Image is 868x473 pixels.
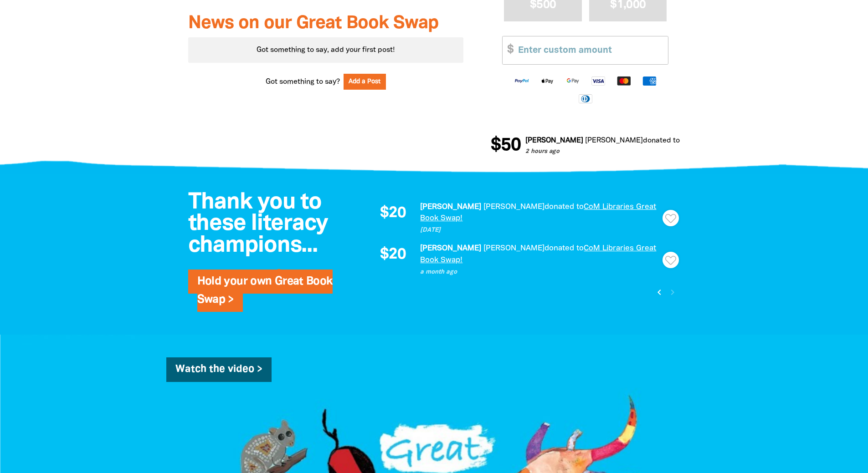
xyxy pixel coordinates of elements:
span: donated to [544,245,584,252]
em: [PERSON_NAME] [537,137,595,144]
img: Mastercard logo [611,76,637,86]
div: Donation stream [370,201,671,291]
div: Donation stream [491,131,680,160]
a: Watch the video > [166,357,272,382]
button: Add a Post [344,74,386,90]
div: Got something to say, add your first post! [188,37,464,63]
a: CoM Libraries Great Book Swap! [420,245,656,264]
span: $20 [380,206,406,221]
img: Apple Pay logo [534,76,560,86]
img: Diners Club logo [573,93,598,104]
a: Hold your own Great Book Swap > [197,276,333,305]
span: donated to [595,137,632,144]
img: Visa logo [586,76,611,86]
h3: News on our Great Book Swap [188,14,464,34]
em: [PERSON_NAME] [483,245,544,252]
a: CoM Libraries Great Book Swap! [632,137,740,144]
div: Paginated content [370,201,671,291]
div: Available payment methods [502,68,668,111]
input: Enter custom amount [512,36,668,64]
img: American Express logo [637,76,662,86]
span: $ [503,36,514,64]
span: $20 [380,247,406,263]
div: Paginated content [188,37,464,63]
img: Google Pay logo [560,76,586,86]
p: 2 hours ago [478,147,740,157]
span: Got something to say? [266,76,340,87]
em: [PERSON_NAME] [478,137,535,144]
em: [PERSON_NAME] [420,203,481,210]
span: donated to [544,203,584,210]
img: Paypal logo [509,76,534,86]
span: Thank you to these literacy champions... [188,192,328,256]
p: [DATE] [420,226,659,235]
em: [PERSON_NAME] [483,203,544,210]
i: chevron_left [654,287,665,298]
em: [PERSON_NAME] [420,245,481,252]
button: Previous page [654,286,666,298]
p: a month ago [420,268,659,277]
